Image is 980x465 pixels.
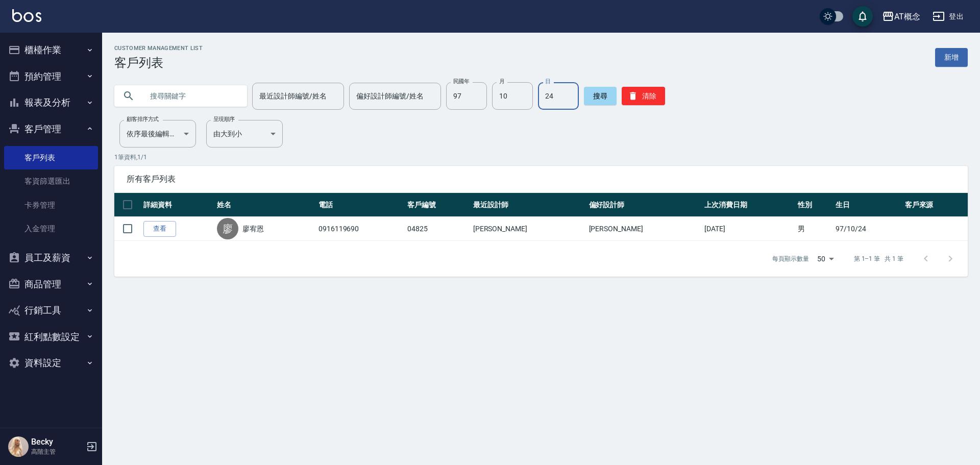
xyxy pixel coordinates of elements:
[114,56,203,70] h3: 客戶列表
[114,153,968,162] p: 1 筆資料, 1 / 1
[4,271,98,298] button: 商品管理
[586,193,702,217] th: 偏好設計師
[12,9,41,22] img: Logo
[833,193,902,217] th: 生日
[31,447,83,456] p: 高階主管
[702,217,795,241] td: [DATE]
[143,82,239,110] input: 搜尋關鍵字
[4,63,98,90] button: 預約管理
[795,217,833,241] td: 男
[143,221,176,237] a: 查看
[316,193,405,217] th: 電話
[702,193,795,217] th: 上次消費日期
[4,350,98,376] button: 資料設定
[795,193,833,217] th: 性別
[772,254,809,263] p: 每頁顯示數量
[4,116,98,142] button: 客戶管理
[127,174,955,184] span: 所有客戶列表
[499,78,504,85] label: 月
[902,193,968,217] th: 客戶來源
[4,89,98,116] button: 報表及分析
[405,217,470,241] td: 04825
[935,48,968,67] a: 新增
[833,217,902,241] td: 97/10/24
[217,218,238,239] div: 廖
[928,7,968,26] button: 登出
[852,6,873,27] button: save
[114,45,203,52] h2: Customer Management List
[31,437,83,447] h5: Becky
[471,217,586,241] td: [PERSON_NAME]
[584,87,617,105] button: 搜尋
[119,120,196,148] div: 依序最後編輯時間
[242,224,264,234] a: 廖宥恩
[622,87,665,105] button: 清除
[545,78,550,85] label: 日
[453,78,469,85] label: 民國年
[471,193,586,217] th: 最近設計師
[4,217,98,240] a: 入金管理
[586,217,702,241] td: [PERSON_NAME]
[894,10,920,23] div: AT概念
[4,297,98,324] button: 行銷工具
[206,120,283,148] div: 由大到小
[4,244,98,271] button: 員工及薪資
[127,115,159,123] label: 顧客排序方式
[4,169,98,193] a: 客資篩選匯出
[316,217,405,241] td: 0916119690
[4,37,98,63] button: 櫃檯作業
[141,193,214,217] th: 詳細資料
[813,245,838,273] div: 50
[4,193,98,217] a: 卡券管理
[405,193,470,217] th: 客戶編號
[8,436,29,457] img: Person
[878,6,924,27] button: AT概念
[214,193,316,217] th: 姓名
[854,254,903,263] p: 第 1–1 筆 共 1 筆
[4,324,98,350] button: 紅利點數設定
[4,146,98,169] a: 客戶列表
[213,115,235,123] label: 呈現順序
